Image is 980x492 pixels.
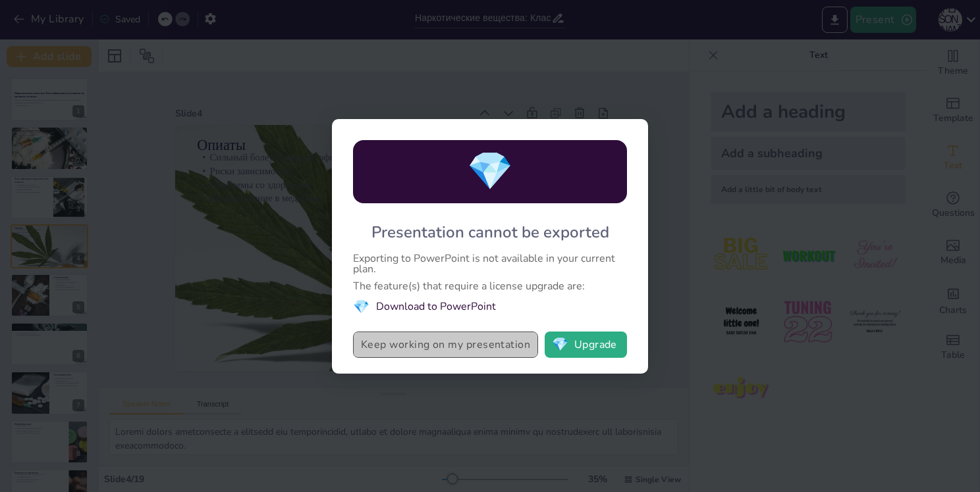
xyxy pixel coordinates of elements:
div: Exporting to PowerPoint is not available in your current plan. [353,253,627,274]
button: Keep working on my presentation [353,332,538,358]
span: diamond [353,298,369,316]
div: The feature(s) that require a license upgrade are: [353,281,627,291]
li: Download to PowerPoint [353,298,627,316]
span: diamond [467,146,513,197]
button: diamondUpgrade [545,332,627,358]
div: Presentation cannot be exported [371,222,609,243]
span: diamond [552,338,568,351]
